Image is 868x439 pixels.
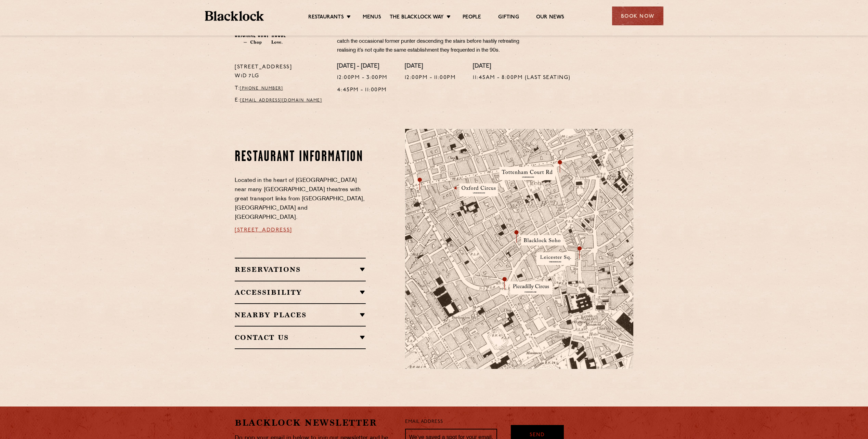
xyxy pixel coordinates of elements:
a: Our News [536,14,565,22]
h2: Contact Us [235,333,366,342]
p: 11:45am - 8:00pm (Last seating) [473,74,571,82]
a: Menus [363,14,381,22]
label: Email Address [405,418,443,426]
h2: Reservations [235,265,366,274]
div: Book Now [612,6,663,25]
a: Gifting [498,14,519,22]
h2: Blacklock Newsletter [235,417,395,429]
h2: Accessibility [235,288,366,296]
a: The Blacklock Way [390,14,444,22]
a: [STREET_ADDRESS] [235,227,292,233]
p: Located in the heart of [GEOGRAPHIC_DATA] near many [GEOGRAPHIC_DATA] theatres with great transpo... [235,176,366,222]
a: Restaurants [308,14,344,22]
a: [PHONE_NUMBER] [240,87,283,91]
a: [EMAIL_ADDRESS][DOMAIN_NAME] [240,98,322,103]
h4: [DATE] - [DATE] [337,63,388,70]
p: T: [235,84,327,93]
p: 12:00pm - 11:00pm [405,74,456,82]
a: People [463,14,481,22]
img: BL_Textured_Logo-footer-cropped.svg [205,11,264,21]
p: 12:00pm - 3:00pm [337,74,388,82]
p: E: [235,96,327,105]
h2: Restaurant information [235,149,366,166]
p: 4:45pm - 11:00pm [337,86,388,95]
p: [STREET_ADDRESS] W1D 7LG [235,63,327,81]
h4: [DATE] [473,63,571,70]
h2: Nearby Places [235,311,366,319]
img: svg%3E [560,305,656,369]
h4: [DATE] [405,63,456,70]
